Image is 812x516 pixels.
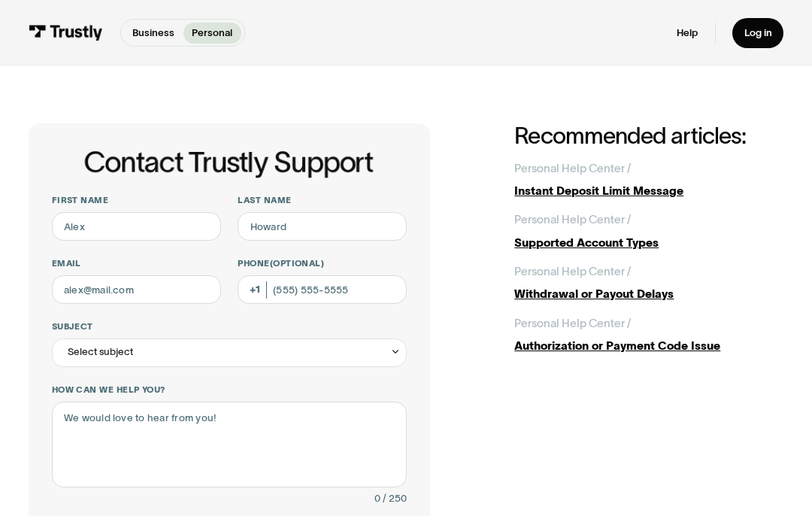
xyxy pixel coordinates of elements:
[52,212,221,241] input: Alex
[514,183,783,200] div: Instant Deposit Limit Message
[270,259,325,268] span: (Optional)
[238,275,407,304] input: (555) 555-5555
[514,315,631,332] div: Personal Help Center /
[677,26,698,39] a: Help
[52,384,408,396] label: How can we help you?
[124,23,183,44] a: Business
[514,338,783,355] div: Authorization or Payment Code Issue
[238,212,407,241] input: Howard
[374,490,380,508] div: 0
[52,258,221,269] label: Email
[514,211,631,229] div: Personal Help Center /
[52,275,221,304] input: alex@mail.com
[744,26,772,39] div: Log in
[732,18,783,48] a: Log in
[29,25,103,41] img: Trustly Logo
[514,315,783,355] a: Personal Help Center /Authorization or Payment Code Issue
[52,195,221,206] label: First name
[514,286,783,303] div: Withdrawal or Payout Delays
[514,263,631,281] div: Personal Help Center /
[238,195,407,206] label: Last name
[514,123,783,149] h2: Recommended articles:
[514,160,631,178] div: Personal Help Center /
[68,344,133,361] div: Select subject
[192,26,232,41] p: Personal
[514,160,783,200] a: Personal Help Center /Instant Deposit Limit Message
[52,321,408,332] label: Subject
[183,23,241,44] a: Personal
[514,235,783,252] div: Supported Account Types
[514,263,783,303] a: Personal Help Center /Withdrawal or Payout Delays
[514,211,783,251] a: Personal Help Center /Supported Account Types
[52,338,408,367] div: Select subject
[132,26,174,41] p: Business
[383,490,407,508] div: / 250
[238,258,407,269] label: Phone
[49,147,408,178] h1: Contact Trustly Support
